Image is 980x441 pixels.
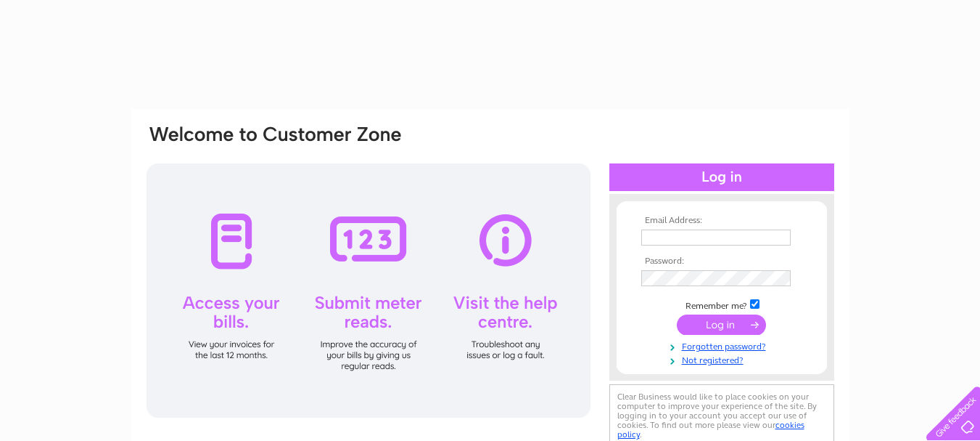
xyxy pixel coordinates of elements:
[638,256,806,267] th: Password:
[641,339,806,352] a: Forgotten password?
[638,216,806,226] th: Email Address:
[617,420,804,440] a: cookies policy
[638,297,806,312] td: Remember me?
[641,352,806,366] a: Not registered?
[677,315,766,335] input: Submit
